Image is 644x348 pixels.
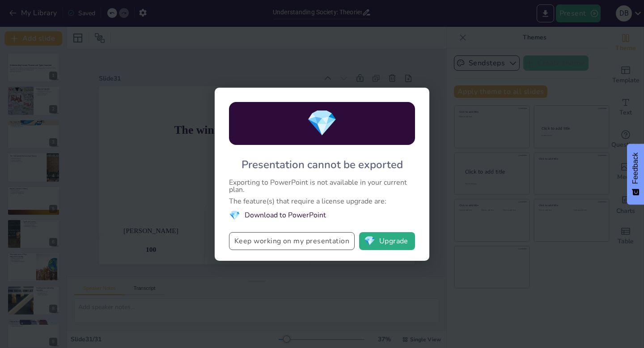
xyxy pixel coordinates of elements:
button: Feedback - Show survey [627,144,644,204]
span: diamond [364,237,375,246]
span: diamond [229,209,240,221]
li: Download to PowerPoint [229,209,415,221]
span: Feedback [631,153,640,184]
div: Exporting to PowerPoint is not available in your current plan. [229,179,415,193]
div: Presentation cannot be exported [241,157,403,172]
button: Keep working on my presentation [229,232,355,250]
span: diamond [306,106,338,140]
div: The feature(s) that require a license upgrade are: [229,198,415,205]
button: diamondUpgrade [359,232,415,250]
